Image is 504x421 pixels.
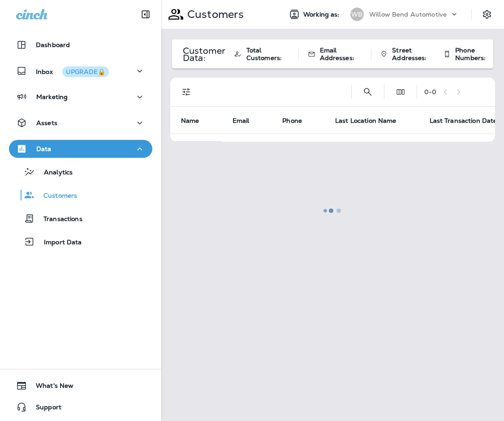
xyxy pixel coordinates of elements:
[27,404,61,414] span: Support
[9,232,152,251] button: Import Data
[35,239,82,247] p: Import Data
[27,382,73,393] span: What's New
[36,93,68,100] p: Marketing
[36,41,70,48] p: Dashboard
[9,140,152,158] button: Data
[9,377,152,395] button: What's New
[9,114,152,132] button: Assets
[9,36,152,54] button: Dashboard
[9,209,152,228] button: Transactions
[9,398,152,416] button: Support
[62,66,109,77] button: UPGRADE🔒
[9,88,152,106] button: Marketing
[9,162,152,181] button: Analytics
[36,145,52,152] p: Data
[34,192,77,200] p: Customers
[133,5,158,23] button: Collapse Sidebar
[36,66,109,76] p: Inbox
[9,186,152,204] button: Customers
[9,62,152,80] button: InboxUPGRADE🔒
[36,119,57,126] p: Assets
[66,69,105,75] div: UPGRADE🔒
[34,215,82,224] p: Transactions
[35,169,73,177] p: Analytics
